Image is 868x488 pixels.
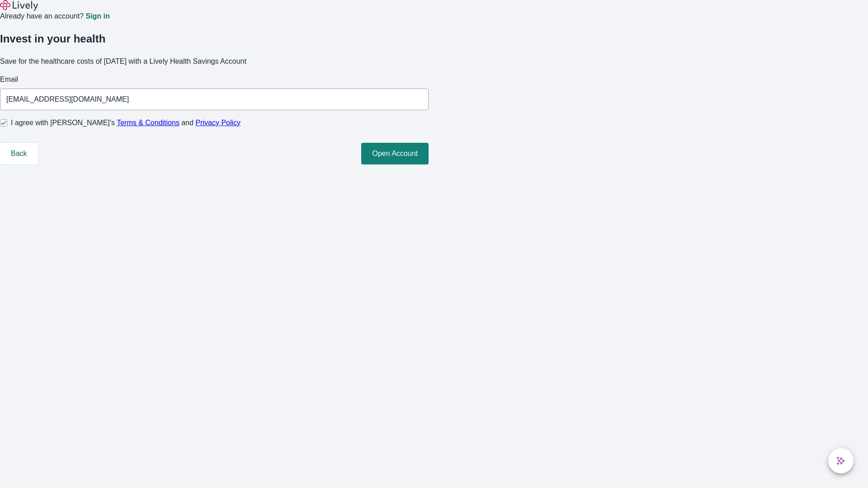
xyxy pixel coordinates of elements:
button: chat [828,448,854,474]
svg: Lively AI Assistant [836,456,845,465]
button: Open Account [361,143,429,164]
a: Privacy Policy [196,119,241,127]
span: I agree with [PERSON_NAME]’s and [11,117,241,128]
a: Terms & Conditions [117,119,179,127]
a: Sign in [85,13,109,20]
